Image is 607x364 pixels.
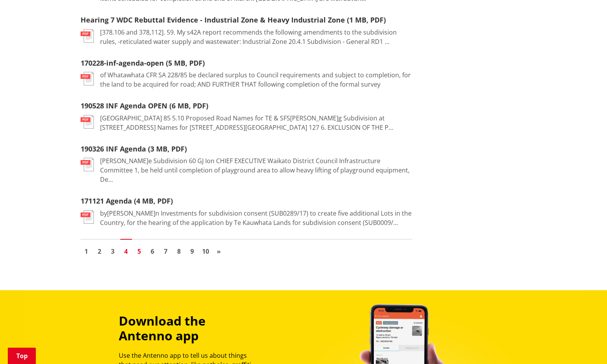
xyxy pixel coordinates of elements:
p: [PERSON_NAME]e Subdivision 60 GJ Ion CHIEF EXECUTIVE Waikato District Council Infrastructure Comm... [100,156,412,184]
h3: Download the Antenno app [119,313,260,343]
img: document-pdf.svg [81,158,94,171]
img: document-pdf.svg [81,29,94,43]
nav: Pagination [81,239,412,259]
img: document-pdf.svg [81,72,94,85]
a: 190326 INF Agenda (3 MB, PDF) [81,144,187,153]
a: Go to page 6 [147,246,158,257]
iframe: Messenger Launcher [571,331,599,359]
a: Go to page 2 [94,246,106,257]
a: Go to page 5 [134,246,145,257]
a: 190528 INF Agenda OPEN (6 MB, PDF) [81,101,208,110]
img: document-pdf.svg [81,115,94,129]
img: document-pdf.svg [81,210,94,224]
p: [GEOGRAPHIC_DATA] 85 5.10 Proposed Road Names for TE & SFS[PERSON_NAME]g Subdivision at [STREET_A... [100,113,412,132]
a: Go to page 1 [81,246,92,257]
a: 171121 Agenda (4 MB, PDF) [81,196,173,206]
a: Hearing 7 WDC Rebuttal Evidence - Industrial Zone & Heavy Industrial Zone (1 MB, PDF) [81,15,386,24]
a: Go to page 7 [160,246,172,257]
span: » [217,247,221,256]
p: by[PERSON_NAME]n Investments for subdivision consent (SUB0289/17) to create five additional Lots ... [100,209,412,227]
a: Go to page 3 [107,246,119,257]
a: Go to page 10 [200,246,211,257]
a: Go to page 9 [186,246,198,257]
a: Page 4 [120,246,132,257]
a: Top [8,348,36,364]
p: of Whatawhata CFR SA 228/85 be declared surplus to Council requirements and subject to completion... [100,70,412,89]
a: Go to page 8 [173,246,185,257]
a: 170228-inf-agenda-open (5 MB, PDF) [81,58,205,68]
p: [378.106 and 378,112]. 59. My s42A report recommends the following amendments to the subdivision ... [100,28,412,46]
a: Go to next page [213,246,225,257]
